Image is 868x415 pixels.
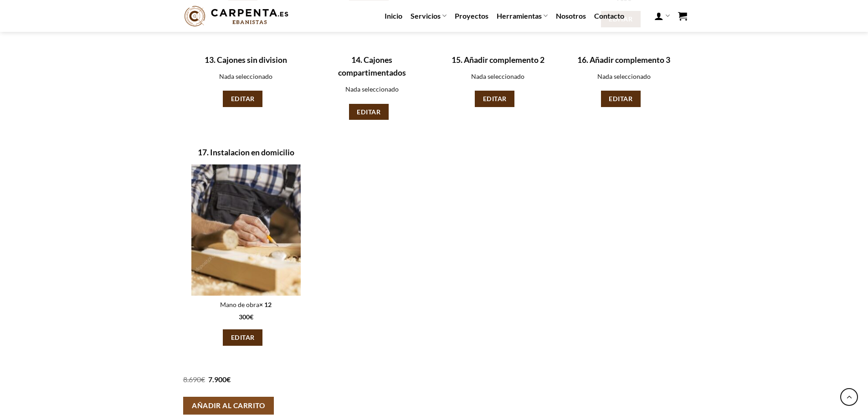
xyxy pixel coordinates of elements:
span: Cajones sin division [217,55,287,65]
span: 13 [205,55,216,65]
strong: × 12 [259,301,272,308]
a: Inicio [385,8,402,24]
a: Editar Añadir complemento 3 [601,91,641,107]
span: Añadir complemento 3 [590,55,670,65]
a: Editar Instalacion en domicilio [223,329,262,346]
a: Herramientas [497,7,548,25]
span: Cajones compartimentados [338,55,406,77]
img: Mano de obra [191,164,301,296]
span: Nada seleccionado [191,72,301,82]
a: Proyectos [455,8,488,24]
span: Nada seleccionado [569,72,679,82]
span: 300 [239,313,253,321]
span: 15 [452,55,462,65]
span: Nada seleccionado [443,72,553,82]
span: € [226,375,231,384]
span: 14 [351,55,362,65]
span: Nada seleccionado [317,84,427,95]
span: Mano de obra [191,300,301,310]
span: 17 [198,148,209,157]
span: Instalacion en domicilio [210,148,294,157]
a: Editar Añadir complemento 2 [475,91,514,107]
span: 16 [577,55,588,65]
span: 8.690 [183,375,205,384]
a: Nosotros [556,8,586,24]
a: Editar Cajones compartimentados [349,104,389,120]
a: Servicios [411,7,447,25]
img: Carpenta.es [181,4,292,29]
span: € [250,313,253,321]
a: Contacto [594,8,624,24]
a: Editar Cajones sin division [223,91,262,107]
span: Añadir complemento 2 [464,55,544,65]
button: Añadir al carrito [183,397,274,415]
span: 7.900 [208,375,231,384]
span: € [201,375,205,384]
